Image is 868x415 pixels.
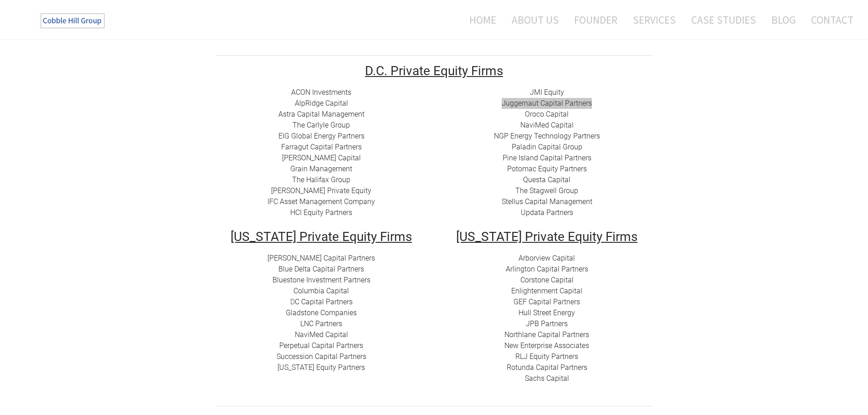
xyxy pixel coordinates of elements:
[267,197,375,206] a: IFC Asset Management Company
[506,265,588,273] a: Arlington Capital Partners​
[278,265,364,273] a: Blue Delta Capital Partners
[300,319,342,328] a: LNC Partners
[526,319,568,328] a: JPB Partners
[502,197,592,206] a: Stellus Capital Management
[525,374,569,383] a: Sachs Capital
[765,8,802,32] a: Blog
[279,341,363,350] a: ​Perpetual Capital Partners
[231,229,412,244] u: [US_STATE] Private Equity Firms
[523,175,570,184] a: Questa Capital
[507,164,587,173] a: ​Potomac Equity Partners
[292,175,350,184] a: The Halifax Group
[512,143,582,151] a: Paladin Capital Group
[494,132,600,140] a: NGP Energy Technology Partners
[277,363,365,372] a: [US_STATE] Equity Partners​
[530,88,564,97] a: JMI Equity
[804,8,853,32] a: Contact
[507,363,587,372] a: ​​Rotunda Capital Partners
[295,99,348,108] a: ​AlpRidge Capital
[282,154,361,162] a: ​[PERSON_NAME] Capital
[626,8,683,32] a: Services
[216,253,427,373] div: D
[278,132,365,140] a: EIG Global Energy Partners
[514,297,580,306] a: GEF Capital Partners
[291,88,351,97] a: ACON Investments
[293,121,350,129] a: The Carlyle Group
[365,63,503,78] u: D.C. Private Equity Firms
[295,330,348,339] a: NaviMed Capital
[567,8,624,32] a: Founder
[35,10,112,32] img: The Cobble Hill Group LLC
[502,99,592,108] a: Juggernaut Capital Partners
[293,287,349,295] a: Columbia Capital
[515,352,578,361] a: ​RLJ Equity Partners
[271,186,371,195] a: [PERSON_NAME] Private Equity​
[286,308,357,317] a: Gladstone Companies
[520,121,574,129] a: NaviMed Capital
[278,110,365,118] a: ​Astra Capital Management
[216,87,427,218] div: ​​ ​​​
[505,8,565,32] a: About Us
[504,330,589,339] a: Northlane Capital Partners
[277,352,366,361] a: Succession Capital Partners
[521,208,573,217] a: Updata Partners
[504,341,589,350] a: New Enterprise Associates
[281,143,362,151] a: Farragut Capital Partners
[456,229,637,244] u: [US_STATE] Private Equity Firms
[456,8,503,32] a: Home
[515,186,578,195] a: The Stagwell Group
[272,276,370,284] a: ​Bluestone Investment Partners
[525,110,569,118] a: Oroco Capital
[511,287,582,295] a: ​Enlightenment Capital
[295,297,353,306] a: C Capital Partners
[519,308,575,317] a: Hull Street Energy
[520,276,574,284] a: Corstone Capital
[519,254,575,262] a: Arborview Capital
[503,154,591,162] a: Pine Island Capital Partners
[290,208,352,217] a: HCI Equity Partners
[267,254,375,262] a: [PERSON_NAME] Capital Partners
[684,8,763,32] a: Case Studies
[290,164,352,173] a: Grain Management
